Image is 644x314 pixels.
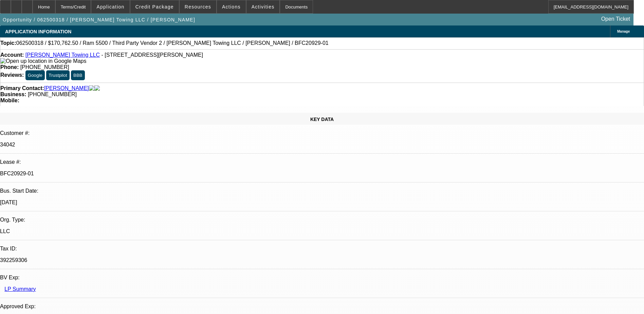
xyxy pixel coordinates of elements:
[185,4,211,10] span: Resources
[46,70,69,80] button: Trustpilot
[102,52,203,58] span: - [STREET_ADDRESS][PERSON_NAME]
[0,72,24,78] strong: Reviews:
[28,91,77,97] span: [PHONE_NUMBER]
[25,52,100,58] a: [PERSON_NAME] Towing LLC
[0,40,16,46] strong: Topic:
[180,0,216,13] button: Resources
[91,0,129,13] button: Application
[130,0,179,13] button: Credit Package
[246,0,280,13] button: Activities
[16,40,329,46] span: 062500318 / $170,762.50 / Ram 5500 / Third Party Vendor 2 / [PERSON_NAME] Towing LLC / [PERSON_NA...
[0,91,26,97] strong: Business:
[0,85,44,91] strong: Primary Contact:
[135,4,174,10] span: Credit Package
[0,58,86,64] a: View Google Maps
[20,64,69,70] span: [PHONE_NUMBER]
[0,52,24,58] strong: Account:
[599,13,633,25] a: Open Ticket
[222,4,241,10] span: Actions
[3,17,195,22] span: Opportunity / 062500318 / [PERSON_NAME] Towing LLC / [PERSON_NAME]
[0,64,19,70] strong: Phone:
[44,85,89,91] a: [PERSON_NAME]
[71,70,85,80] button: BBB
[252,4,275,10] span: Activities
[94,85,100,91] img: linkedin-icon.png
[96,4,124,10] span: Application
[0,58,86,64] img: Open up location in Google Maps
[25,70,45,80] button: Google
[310,117,334,122] span: KEY DATA
[617,30,630,33] span: Manage
[217,0,246,13] button: Actions
[5,29,71,34] span: APPLICATION INFORMATION
[0,98,19,103] strong: Mobile:
[4,286,36,292] a: LP Summary
[89,85,94,91] img: facebook-icon.png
